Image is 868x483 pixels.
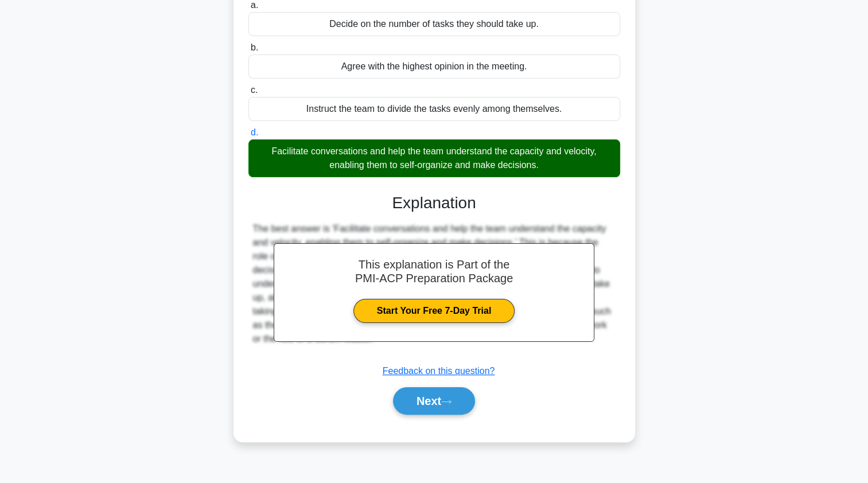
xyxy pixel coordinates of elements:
div: Instruct the team to divide the tasks evenly among themselves. [248,97,620,121]
div: Facilitate conversations and help the team understand the capacity and velocity, enabling them to... [248,139,620,177]
span: b. [251,42,258,52]
a: Feedback on this question? [383,366,495,376]
div: The best answer is 'Facilitate conversations and help the team understand the capacity and veloci... [253,222,616,346]
div: Agree with the highest opinion in the meeting. [248,54,620,79]
span: d. [251,127,258,137]
a: Start Your Free 7-Day Trial [353,299,515,323]
span: c. [251,85,258,95]
div: Decide on the number of tasks they should take up. [248,12,620,36]
button: Next [393,387,475,415]
h3: Explanation [255,193,613,213]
